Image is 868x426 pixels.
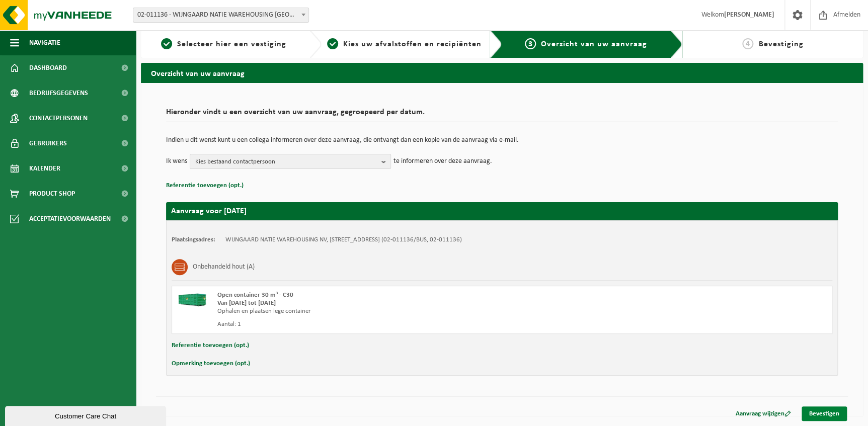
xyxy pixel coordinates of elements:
[29,30,60,55] span: Navigatie
[802,406,847,421] a: Bevestigen
[29,156,60,181] span: Kalender
[327,38,482,50] a: 2Kies uw afvalstoffen en recipiënten
[343,40,482,48] span: Kies uw afvalstoffen en recipiënten
[166,137,838,144] p: Indien u dit wenst kunt u een collega informeren over deze aanvraag, die ontvangt dan een kopie v...
[724,11,774,19] strong: [PERSON_NAME]
[166,179,244,192] button: Referentie toevoegen (opt.)
[172,357,250,370] button: Opmerking toevoegen (opt.)
[217,300,276,306] strong: Van [DATE] tot [DATE]
[172,339,249,352] button: Referentie toevoegen (opt.)
[29,55,67,80] span: Dashboard
[217,320,542,328] div: Aantal: 1
[161,38,172,49] span: 1
[29,80,88,106] span: Bedrijfsgegevens
[177,40,286,48] span: Selecteer hier een vestiging
[742,38,753,49] span: 4
[758,40,803,48] span: Bevestiging
[172,236,215,243] strong: Plaatsingsadres:
[5,404,168,426] iframe: chat widget
[327,38,338,49] span: 2
[29,181,75,206] span: Product Shop
[133,8,309,23] span: 02-011136 - WIJNGAARD NATIE WAREHOUSING NV - KALLO
[29,131,67,156] span: Gebruikers
[146,38,301,50] a: 1Selecteer hier een vestiging
[29,106,88,131] span: Contactpersonen
[225,236,462,244] td: WIJNGAARD NATIE WAREHOUSING NV, [STREET_ADDRESS] (02-011136/BUS, 02-011136)
[177,291,207,306] img: HK-XC-30-GN-00.png
[190,154,391,169] button: Kies bestaand contactpersoon
[728,406,799,421] a: Aanvraag wijzigen
[166,154,187,169] p: Ik wens
[217,307,542,315] div: Ophalen en plaatsen lege container
[217,292,293,298] span: Open container 30 m³ - C30
[171,207,247,215] strong: Aanvraag voor [DATE]
[133,8,308,22] span: 02-011136 - WIJNGAARD NATIE WAREHOUSING NV - KALLO
[193,259,255,275] h3: Onbehandeld hout (A)
[195,154,377,169] span: Kies bestaand contactpersoon
[541,40,647,48] span: Overzicht van uw aanvraag
[393,154,492,169] p: te informeren over deze aanvraag.
[141,63,863,82] h2: Overzicht van uw aanvraag
[29,206,111,231] span: Acceptatievoorwaarden
[525,38,536,49] span: 3
[166,108,838,122] h2: Hieronder vindt u een overzicht van uw aanvraag, gegroepeerd per datum.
